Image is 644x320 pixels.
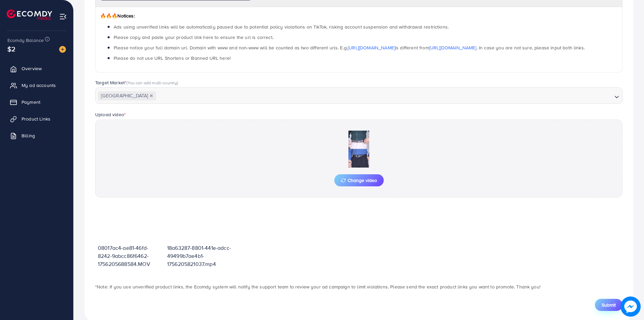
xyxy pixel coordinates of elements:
[5,79,68,92] a: My ad accounts
[7,9,52,20] img: logo
[157,91,612,101] input: Search for option
[602,302,616,308] span: Submit
[100,12,117,19] span: 🔥🔥🔥
[100,12,135,19] span: Notices:
[7,44,15,54] span: $2
[341,178,377,183] span: Change video
[95,79,178,86] label: Target Market
[5,95,68,109] a: Payment
[98,91,156,101] span: [GEOGRAPHIC_DATA]
[114,55,231,61] span: Please do not use URL Shortens or Banned URL here!
[114,34,273,41] span: Please copy and paste your product link here to ensure the url is correct.
[7,37,44,44] span: Ecomdy Balance
[620,296,641,317] img: image
[150,94,153,97] button: Deselect Pakistan
[114,44,585,51] span: Please notice your full domain url. Domain with www and non-www will be counted as two different ...
[22,65,42,72] span: Overview
[5,62,68,75] a: Overview
[334,174,384,186] button: Change video
[114,24,449,30] span: Ads using unverified links will be automatically paused due to potential policy violations on Tik...
[22,132,35,139] span: Billing
[95,87,622,103] div: Search for option
[5,129,68,142] a: Billing
[95,111,126,118] label: Upload video
[22,99,40,105] span: Payment
[59,46,66,53] img: image
[429,44,477,51] a: [URL][DOMAIN_NAME]
[95,283,622,291] p: *Note: If you use unverified product links, the Ecomdy system will notify the support team to rev...
[5,112,68,126] a: Product Links
[98,244,162,268] p: 08017ac4-ae81-46fd-8242-9abcc86f6462-1756205688584.MOV
[595,299,622,311] button: Submit
[167,244,231,268] p: 18a63287-8801-441e-adcc-49499b7ae4b1-1756205821037.mp4
[22,82,56,89] span: My ad accounts
[59,13,67,20] img: menu
[325,131,392,168] img: Preview Image
[348,44,395,51] a: [URL][DOMAIN_NAME]
[126,80,178,86] span: (You can add multi-country)
[22,116,50,122] span: Product Links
